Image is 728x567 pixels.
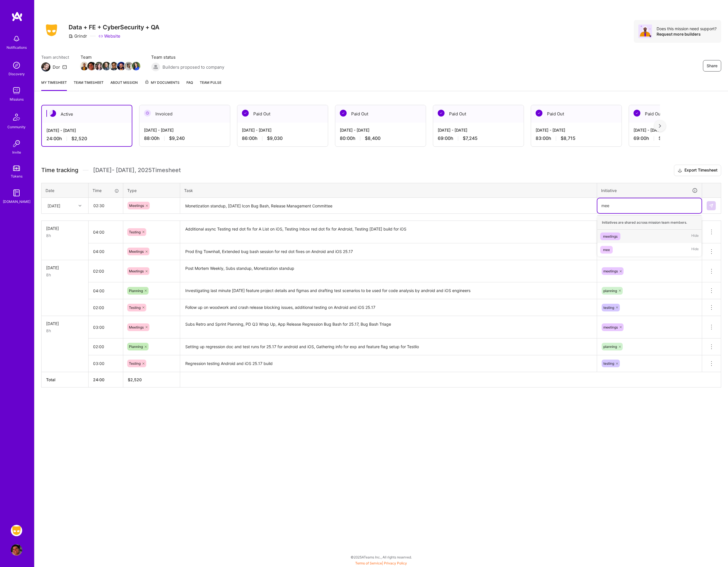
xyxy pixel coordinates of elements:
[603,361,614,366] span: testing
[200,80,221,85] span: Team Pulse
[95,61,103,71] a: Team Member Avatar
[81,61,88,71] a: Team Member Avatar
[103,61,110,71] a: Team Member Avatar
[169,135,185,141] span: $9,240
[181,244,596,260] textarea: Prod Eng Townhall, Extended bug bash session for red dot fixes on Android and iOS 25.17
[129,203,144,208] span: Meetings
[237,105,328,123] div: Paid Out
[11,60,22,71] img: discovery
[691,232,699,240] span: Hide
[69,34,73,38] i: icon CompanyGray
[129,249,144,254] span: Meetings
[242,135,323,141] div: 86:00 h
[46,225,84,231] div: [DATE]
[98,33,120,39] a: Website
[536,127,617,133] div: [DATE] - [DATE]
[438,110,445,117] img: Paid Out
[49,110,56,117] img: Active
[41,54,69,60] span: Team architect
[438,135,519,141] div: 69:00 h
[123,183,180,198] th: Type
[11,11,23,22] img: logo
[536,135,617,141] div: 83:00 h
[657,31,717,37] div: Request more builders
[634,110,640,117] img: Paid Out
[10,110,23,124] img: Community
[144,135,225,141] div: 88:00 h
[181,198,596,213] textarea: Monetization standup, [DATE] Icon Bug Bash, Release Management Committee
[80,62,89,70] img: Team Member Avatar
[603,305,614,310] span: testing
[129,325,144,329] span: Meetings
[124,62,133,70] img: Team Member Avatar
[603,289,617,293] span: planning
[438,127,519,133] div: [DATE] - [DATE]
[267,135,283,141] span: $9,030
[129,269,144,273] span: Meetings
[34,550,728,564] div: © 2025 ATeams Inc., All rights reserved.
[42,105,132,123] div: Active
[181,261,596,282] textarea: Post Mortem Weekly, Subs standup, Monetization standup
[11,544,22,556] img: User Avatar
[92,187,119,193] div: Time
[3,199,30,205] div: [DOMAIN_NAME]
[89,198,123,213] input: HH:MM
[384,561,407,565] a: Privacy Policy
[71,136,87,142] span: $2,520
[87,62,96,70] img: Team Member Avatar
[603,247,610,253] div: mee
[129,305,141,310] span: Testing
[561,135,575,141] span: $8,715
[89,372,123,387] th: 24:00
[129,344,143,349] span: Planning
[89,339,123,354] input: HH:MM
[678,168,682,174] i: icon Download
[365,135,381,141] span: $8,400
[139,105,230,123] div: Invoiced
[46,265,84,271] div: [DATE]
[93,167,181,174] span: [DATE] - [DATE] , 2025 Timesheet
[129,361,141,366] span: Testing
[603,233,618,239] div: meetings
[181,300,596,315] textarea: Follow up on woodwork and crash release blocking issues, additional testing on Android and iOS 25.17
[629,105,719,123] div: Paid Out
[89,300,123,315] input: HH:MM
[125,61,132,71] a: Team Member Avatar
[144,127,225,133] div: [DATE] - [DATE]
[355,561,407,565] span: |
[634,127,715,133] div: [DATE] - [DATE]
[703,60,721,72] button: Share
[11,525,22,536] img: Grindr: Data + FE + CyberSecurity + QA
[95,62,103,70] img: Team Member Avatar
[180,183,597,198] th: Task
[41,62,50,72] img: Team Architect
[11,85,22,96] img: teamwork
[603,269,618,273] span: meetings
[657,26,717,31] div: Does this mission need support?
[46,328,84,334] div: 8h
[355,561,382,565] a: Terms of Service
[634,135,715,141] div: 69:00 h
[463,135,478,141] span: $7,245
[48,203,60,209] div: [DATE]
[181,221,596,243] textarea: Additional async Testing red dot fix for A List on iOS, Testing Inbox red dot fix for Android, Te...
[181,356,596,372] textarea: Regression testing Android and iOS 25.17 build
[118,61,125,71] a: Team Member Avatar
[42,183,89,198] th: Date
[601,187,698,194] div: Initiative
[110,61,118,71] a: Team Member Avatar
[89,264,123,279] input: HH:MM
[46,127,127,133] div: [DATE] - [DATE]
[242,110,249,117] img: Paid Out
[46,272,84,278] div: 8h
[62,65,67,69] i: icon Mail
[110,79,138,91] a: About Mission
[7,44,27,50] div: Notifications
[89,283,123,298] input: HH:MM
[41,23,62,38] img: Company Logo
[242,127,323,133] div: [DATE] - [DATE]
[603,344,617,349] span: planning
[79,204,81,207] i: icon Chevron
[433,105,524,123] div: Paid Out
[531,105,622,123] div: Paid Out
